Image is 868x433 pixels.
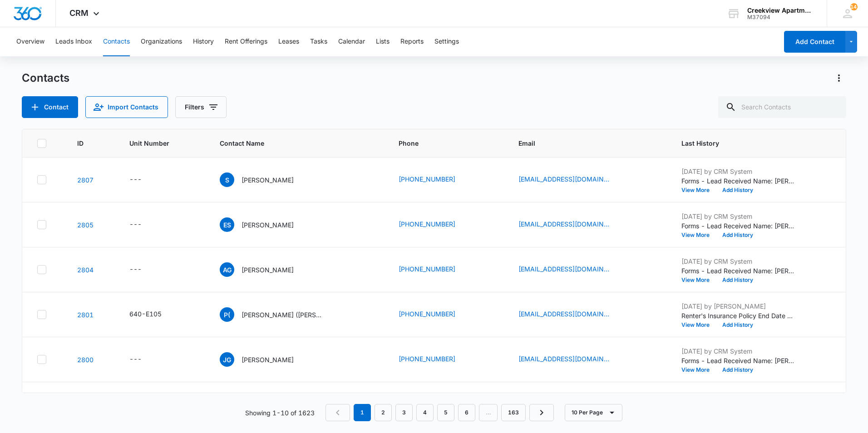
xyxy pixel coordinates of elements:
[242,310,323,320] p: [PERSON_NAME] ([PERSON_NAME]
[55,27,92,56] button: Leads Inbox
[716,277,759,283] button: Add History
[242,265,294,275] p: [PERSON_NAME]
[399,219,472,230] div: Phone - (505) 550-4260 - Select to Edit Field
[681,301,795,311] p: [DATE] by [PERSON_NAME]
[376,27,390,56] button: Lists
[434,27,459,56] button: Settings
[518,309,626,320] div: Email - j0nny_b@outlook.com - Select to Edit Field
[338,27,365,56] button: Calendar
[747,7,814,14] div: account name
[220,172,310,187] div: Contact Name - Sophia - Select to Edit Field
[129,309,162,319] div: 640-E105
[129,354,158,365] div: Unit Number - - Select to Edit Field
[518,354,626,365] div: Email - garciarivasjessica1@gmail.com - Select to Edit Field
[77,176,94,184] a: Navigate to contact details page for Sophia
[129,264,142,275] div: ---
[850,3,858,10] div: notifications count
[310,27,327,56] button: Tasks
[245,408,315,418] p: Showing 1-10 of 1623
[193,27,214,56] button: History
[375,404,392,421] a: Page 2
[681,176,795,186] p: Forms - Lead Received Name: [PERSON_NAME]: [PERSON_NAME][EMAIL_ADDRESS][DOMAIN_NAME] Phone: [PHON...
[416,404,434,421] a: Page 4
[225,27,267,56] button: Rent Offerings
[354,404,371,421] em: 1
[141,27,182,56] button: Organizations
[77,138,94,148] span: ID
[518,264,609,274] a: [EMAIL_ADDRESS][DOMAIN_NAME]
[716,367,759,373] button: Add History
[129,309,178,320] div: Unit Number - 640-E105 - Select to Edit Field
[518,219,609,229] a: [EMAIL_ADDRESS][DOMAIN_NAME]
[77,266,94,274] a: Navigate to contact details page for Ashley Gonzalez
[681,138,818,148] span: Last History
[129,354,142,365] div: ---
[518,174,626,185] div: Email - sophie.fenster@gmail.com - Select to Edit Field
[784,31,845,53] button: Add Contact
[77,311,94,319] a: Navigate to contact details page for Porfirio (Jonny) Moreno
[220,352,234,367] span: JG
[399,174,455,184] a: [PHONE_NUMBER]
[129,219,142,230] div: ---
[681,266,795,276] p: Forms - Lead Received Name: [PERSON_NAME] Email: [EMAIL_ADDRESS][DOMAIN_NAME] Phone: [PHONE_NUMBE...
[129,174,142,185] div: ---
[278,27,299,56] button: Leases
[850,3,858,10] span: 141
[395,404,413,421] a: Page 3
[458,404,475,421] a: Page 6
[220,217,234,232] span: ES
[565,404,622,421] button: 10 Per Page
[220,138,364,148] span: Contact Name
[399,354,472,365] div: Phone - (970) 518-9737 - Select to Edit Field
[681,232,716,238] button: View More
[22,71,69,85] h1: Contacts
[716,322,759,328] button: Add History
[681,187,716,193] button: View More
[399,174,472,185] div: Phone - (303) 246-8042 - Select to Edit Field
[242,220,294,230] p: [PERSON_NAME]
[220,217,310,232] div: Contact Name - Efraim Sepeda - Select to Edit Field
[681,167,795,176] p: [DATE] by CRM System
[718,96,846,118] input: Search Contacts
[77,356,94,364] a: Navigate to contact details page for Jessica Garcia-Rivas
[399,264,472,275] div: Phone - (970) 451-3249 - Select to Edit Field
[518,219,626,230] div: Email - esepeda4574@icloud.com - Select to Edit Field
[399,309,455,319] a: [PHONE_NUMBER]
[77,221,94,229] a: Navigate to contact details page for Efraim Sepeda
[242,355,294,364] p: [PERSON_NAME]
[16,27,44,56] button: Overview
[681,221,795,231] p: Forms - Lead Received Name: [PERSON_NAME] Email: [EMAIL_ADDRESS][DOMAIN_NAME] Phone: [PHONE_NUMBE...
[437,404,454,421] a: Page 5
[529,404,554,421] a: Next Page
[399,138,483,148] span: Phone
[681,277,716,283] button: View More
[518,354,609,364] a: [EMAIL_ADDRESS][DOMAIN_NAME]
[832,71,846,85] button: Actions
[129,219,158,230] div: Unit Number - - Select to Edit Field
[129,264,158,275] div: Unit Number - - Select to Edit Field
[325,404,554,421] nav: Pagination
[220,262,310,277] div: Contact Name - Ashley Gonzalez - Select to Edit Field
[85,96,168,118] button: Import Contacts
[518,309,609,319] a: [EMAIL_ADDRESS][DOMAIN_NAME]
[103,27,130,56] button: Contacts
[220,307,340,322] div: Contact Name - Porfirio (Jonny) Moreno - Select to Edit Field
[518,138,646,148] span: Email
[220,172,234,187] span: S
[69,8,89,18] span: CRM
[716,187,759,193] button: Add History
[399,264,455,274] a: [PHONE_NUMBER]
[518,264,626,275] div: Email - agonzalez00013@gmail.com - Select to Edit Field
[399,354,455,364] a: [PHONE_NUMBER]
[22,96,78,118] button: Add Contact
[129,138,198,148] span: Unit Number
[220,307,234,322] span: P(
[129,174,158,185] div: Unit Number - - Select to Edit Field
[747,14,814,20] div: account id
[681,212,795,221] p: [DATE] by CRM System
[681,367,716,373] button: View More
[716,232,759,238] button: Add History
[399,309,472,320] div: Phone - (720) 755-8488 - Select to Edit Field
[681,311,795,320] p: Renter's Insurance Policy End Date changed to [DATE].
[681,322,716,328] button: View More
